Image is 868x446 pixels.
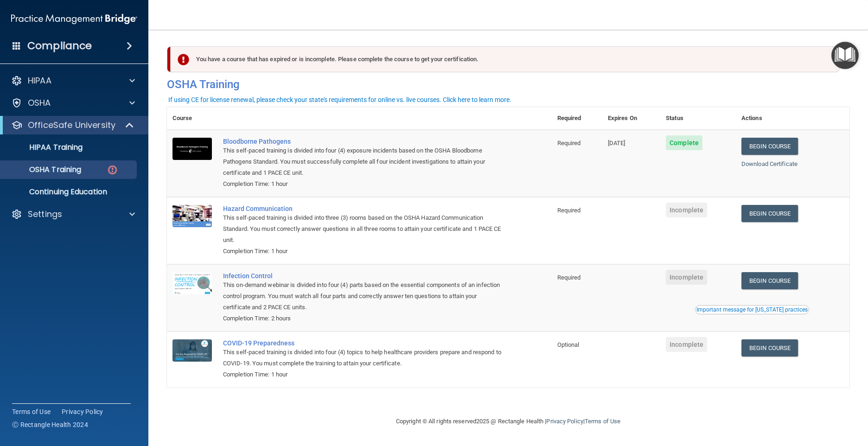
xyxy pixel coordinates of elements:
[6,165,81,174] p: OSHA Training
[171,46,840,72] div: You have a course that has expired or is incomplete. Please complete the course to get your certi...
[223,347,505,369] div: This self-paced training is divided into four (4) topics to help healthcare providers prepare and...
[107,164,118,176] img: danger-circle.6113f641.png
[741,339,798,357] a: Begin Course
[695,305,809,314] button: Read this if you are a dental practitioner in the state of CA
[12,420,88,429] span: Ⓒ Rectangle Health 2024
[557,274,581,281] span: Required
[223,272,505,280] a: Infection Control
[11,209,135,220] a: Settings
[223,280,505,313] div: This on-demand webinar is divided into four (4) parts based on the essential components of an inf...
[741,205,798,222] a: Begin Course
[546,418,583,425] a: Privacy Policy
[223,339,505,347] a: COVID-19 Preparedness
[168,96,511,103] div: If using CE for license renewal, please check your state's requirements for online vs. live cours...
[11,10,137,28] img: PMB logo
[741,138,798,155] a: Begin Course
[28,209,62,220] p: Settings
[831,42,859,69] button: Open Resource Center
[660,107,736,130] th: Status
[178,54,189,65] img: exclamation-circle-solid-danger.72ef9ffc.png
[27,39,92,52] h4: Compliance
[557,140,581,147] span: Required
[666,203,707,217] span: Incomplete
[339,407,677,436] div: Copyright © All rights reserved 2025 @ Rectangle Health | |
[223,178,505,190] div: Completion Time: 1 hour
[28,120,115,131] p: OfficeSafe University
[585,418,620,425] a: Terms of Use
[223,313,505,324] div: Completion Time: 2 hours
[708,380,857,417] iframe: Drift Widget Chat Controller
[62,407,103,416] a: Privacy Policy
[6,187,133,197] p: Continuing Education
[28,75,51,86] p: HIPAA
[666,135,702,150] span: Complete
[11,120,134,131] a: OfficeSafe University
[223,369,505,380] div: Completion Time: 1 hour
[602,107,660,130] th: Expires On
[666,270,707,285] span: Incomplete
[223,205,505,212] a: Hazard Communication
[557,341,580,348] span: Optional
[608,140,625,147] span: [DATE]
[552,107,602,130] th: Required
[6,143,83,152] p: HIPAA Training
[223,212,505,246] div: This self-paced training is divided into three (3) rooms based on the OSHA Hazard Communication S...
[223,145,505,178] div: This self-paced training is divided into four (4) exposure incidents based on the OSHA Bloodborne...
[11,97,135,108] a: OSHA
[741,160,798,167] a: Download Certificate
[741,272,798,289] a: Begin Course
[167,107,217,130] th: Course
[736,107,849,130] th: Actions
[11,75,135,86] a: HIPAA
[167,95,513,104] button: If using CE for license renewal, please check your state's requirements for online vs. live cours...
[223,246,505,257] div: Completion Time: 1 hour
[28,97,51,108] p: OSHA
[167,78,849,91] h4: OSHA Training
[223,138,505,145] a: Bloodborne Pathogens
[12,407,51,416] a: Terms of Use
[666,337,707,352] span: Incomplete
[557,207,581,214] span: Required
[696,307,808,312] div: Important message for [US_STATE] practices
